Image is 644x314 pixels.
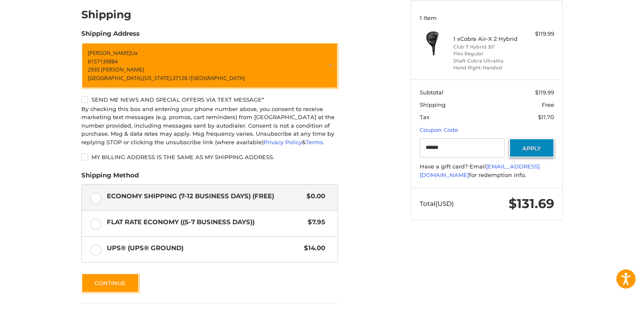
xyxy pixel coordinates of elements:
[420,200,454,208] span: Total (USD)
[521,30,554,38] div: $119.99
[420,126,458,133] a: Coupon Code
[88,57,117,65] span: 6157139884
[107,243,300,253] span: UPS® (UPS® Ground)
[509,196,554,211] span: $131.69
[81,29,140,43] legend: Shipping Address
[88,74,143,82] span: [GEOGRAPHIC_DATA],
[538,114,554,120] span: $11.70
[88,66,144,73] span: 2935 [PERSON_NAME]
[420,101,446,108] span: Shipping
[509,138,554,157] button: Apply
[81,171,139,184] legend: Shipping Method
[107,217,304,227] span: Flat Rate Economy ((5-7 Business Days))
[81,105,338,147] div: By checking this box and entering your phone number above, you consent to receive marketing text ...
[420,89,444,96] span: Subtotal
[453,43,518,51] li: Club 7 Hybrid 30°
[420,163,554,179] div: Have a gift card? Email for redemption info.
[453,64,518,71] li: Hand Right-Handed
[81,96,338,103] label: Send me news and special offers via text message*
[81,273,139,293] button: Continue
[81,43,338,88] a: Enter or select a different address
[143,74,172,82] span: [US_STATE],
[420,163,540,178] a: [EMAIL_ADDRESS][DOMAIN_NAME]
[420,114,429,120] span: Tax
[191,74,245,82] span: [GEOGRAPHIC_DATA]
[302,191,325,201] span: $0.00
[535,89,554,96] span: $119.99
[81,8,132,21] h2: Shipping
[420,138,505,157] input: Gift Certificate or Coupon Code
[131,49,137,57] span: Ua
[303,217,325,227] span: $7.95
[300,243,325,253] span: $14.00
[263,139,302,146] a: Privacy Policy
[172,74,191,82] span: 37128 /
[453,35,518,42] h4: 1 x Cobra Air-X 2 Hybrid
[420,14,554,21] h3: 1 Item
[306,139,323,146] a: Terms
[88,49,131,57] span: [PERSON_NAME]
[453,57,518,65] li: Shaft Cobra Ultralite
[453,50,518,57] li: Flex Regular
[574,291,644,314] iframe: Google Customer Reviews
[542,101,554,108] span: Free
[107,191,303,201] span: Economy Shipping (7-12 Business Days) (Free)
[81,154,338,160] label: My billing address is the same as my shipping address.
